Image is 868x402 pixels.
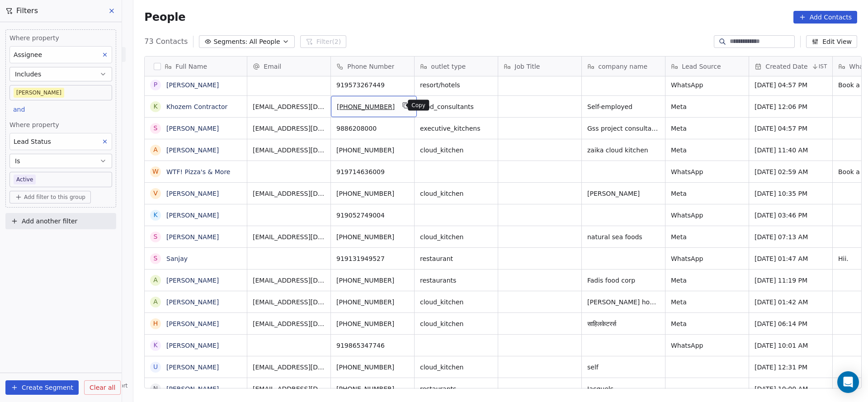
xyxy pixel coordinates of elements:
[755,189,827,198] span: [DATE] 10:35 PM
[587,298,660,307] span: [PERSON_NAME] house
[253,146,325,155] span: [EMAIL_ADDRESS][DOMAIN_NAME]
[514,62,540,71] span: Job Title
[420,254,492,263] span: restaurant
[144,10,185,24] span: People
[336,298,409,307] span: [PHONE_NUMBER]
[166,364,219,371] a: [PERSON_NAME]
[819,63,827,70] span: IST
[336,167,409,176] span: 919714636009
[300,35,347,48] button: Filter(2)
[249,37,280,47] span: All People
[671,211,743,220] span: WhatsApp
[154,297,158,307] div: A
[765,62,807,71] span: Created Date
[587,232,660,241] span: natural sea foods
[582,57,665,76] div: company name
[671,167,743,176] span: WhatsApp
[755,146,827,155] span: [DATE] 11:40 AM
[166,125,219,132] a: [PERSON_NAME]
[166,212,219,219] a: [PERSON_NAME]
[420,384,492,393] span: restaurants
[587,124,660,133] span: Gss project consultants p Ltd
[154,123,158,133] div: s
[253,363,325,372] span: [EMAIL_ADDRESS][DOMAIN_NAME]
[336,254,409,263] span: 919131949527
[166,233,219,241] a: [PERSON_NAME]
[253,189,325,198] span: [EMAIL_ADDRESS][DOMAIN_NAME]
[587,384,660,393] span: Jacquels
[154,232,158,241] div: S
[152,167,159,176] div: W
[793,11,857,24] button: Add Contacts
[166,342,219,349] a: [PERSON_NAME]
[154,80,157,90] div: P
[331,57,414,76] div: Phone Number
[154,189,158,198] div: V
[671,341,743,350] span: WhatsApp
[154,254,158,263] div: S
[336,319,409,328] span: [PHONE_NUMBER]
[166,103,227,110] a: Khozem Contractor
[166,81,219,89] a: [PERSON_NAME]
[755,211,827,220] span: [DATE] 03:46 PM
[336,363,409,372] span: [PHONE_NUMBER]
[755,102,827,111] span: [DATE] 12:06 PM
[755,384,827,393] span: [DATE] 10:00 AM
[166,190,219,197] a: [PERSON_NAME]
[336,211,409,220] span: 919052749004
[175,62,207,71] span: Full Name
[755,254,827,263] span: [DATE] 01:47 AM
[336,146,409,155] span: [PHONE_NUMBER]
[420,124,492,133] span: executive_kitchens
[498,57,581,76] div: Job Title
[420,102,492,111] span: food_consultants
[587,102,660,111] span: Self-employed
[587,319,660,328] span: साहिलकेटरर्स
[166,168,230,175] a: WTF! Pizza's & More
[420,298,492,307] span: cloud_kitchen
[253,124,325,133] span: [EMAIL_ADDRESS][DOMAIN_NAME]
[166,385,219,393] a: [PERSON_NAME]
[671,254,743,263] span: WhatsApp
[336,189,409,198] span: [PHONE_NUMBER]
[755,341,827,350] span: [DATE] 10:01 AM
[755,276,827,285] span: [DATE] 11:19 PM
[153,319,158,328] div: H
[671,102,743,111] span: Meta
[154,341,158,350] div: K
[253,276,325,285] span: [EMAIL_ADDRESS][DOMAIN_NAME]
[247,57,330,76] div: Email
[671,276,743,285] span: Meta
[755,124,827,133] span: [DATE] 04:57 PM
[145,76,247,389] div: grid
[166,298,219,306] a: [PERSON_NAME]
[837,371,859,393] div: Open Intercom Messenger
[587,363,660,372] span: self
[347,62,394,71] span: Phone Number
[755,232,827,241] span: [DATE] 07:13 AM
[587,146,660,155] span: zaika cloud kitchen
[420,232,492,241] span: cloud_kitchen
[213,37,247,47] span: Segments:
[671,189,743,198] span: Meta
[431,62,466,71] span: outlet type
[665,57,749,76] div: Lead Source
[671,298,743,307] span: Meta
[154,275,158,285] div: A
[145,57,247,76] div: Full Name
[336,276,409,285] span: [PHONE_NUMBER]
[671,232,743,241] span: Meta
[755,363,827,372] span: [DATE] 12:31 PM
[253,384,325,393] span: [EMAIL_ADDRESS][DOMAIN_NAME]
[755,319,827,328] span: [DATE] 06:14 PM
[671,124,743,133] span: Meta
[755,167,827,176] span: [DATE] 02:59 AM
[598,62,647,71] span: company name
[253,319,325,328] span: [EMAIL_ADDRESS][DOMAIN_NAME]
[420,146,492,155] span: cloud_kitchen
[166,147,219,154] a: [PERSON_NAME]
[755,298,827,307] span: [DATE] 01:42 AM
[253,102,325,111] span: [EMAIL_ADDRESS][DOMAIN_NAME]
[336,232,409,241] span: [PHONE_NUMBER]
[420,276,492,285] span: restaurants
